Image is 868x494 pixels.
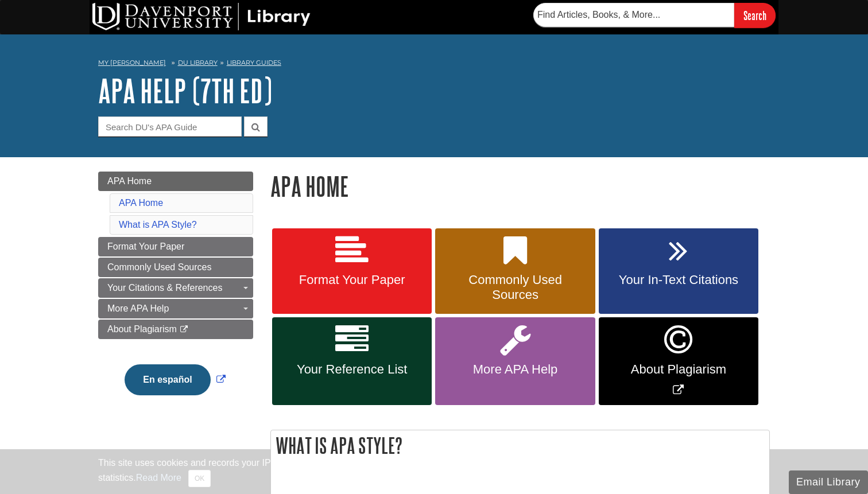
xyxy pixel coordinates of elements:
[107,283,222,293] span: Your Citations & References
[107,176,152,186] span: APA Home
[92,3,311,30] img: DU Library
[98,73,272,108] a: APA Help (7th Ed)
[281,362,423,377] span: Your Reference List
[272,317,432,405] a: Your Reference List
[119,220,197,230] a: What is APA Style?
[227,59,281,67] a: Library Guides
[789,470,868,494] button: Email Library
[107,304,169,313] span: More APA Help
[98,55,770,73] nav: breadcrumb
[107,262,211,272] span: Commonly Used Sources
[444,362,586,377] span: More APA Help
[98,116,242,137] input: Search DU's APA Guide
[271,430,769,461] h2: What is APA Style?
[98,58,166,68] a: My [PERSON_NAME]
[98,172,253,415] div: Guide Page Menu
[179,326,189,333] i: This link opens in a new window
[607,273,750,287] span: Your In-Text Citations
[188,470,211,487] button: Close
[599,317,758,405] a: Link opens in new window
[107,324,177,334] span: About Plagiarism
[98,172,253,191] a: APA Home
[281,273,423,287] span: Format Your Paper
[107,242,184,251] span: Format Your Paper
[444,273,586,302] span: Commonly Used Sources
[734,3,776,28] input: Search
[98,278,253,298] a: Your Citations & References
[607,362,750,377] span: About Plagiarism
[270,172,770,201] h1: APA Home
[98,237,253,256] a: Format Your Paper
[98,258,253,277] a: Commonly Used Sources
[272,228,432,314] a: Format Your Paper
[98,456,770,487] div: This site uses cookies and records your IP address for usage statistics. Additionally, we use Goo...
[122,375,228,384] a: Link opens in new window
[435,317,595,405] a: More APA Help
[599,228,758,314] a: Your In-Text Citations
[178,59,218,67] a: DU Library
[533,3,734,27] input: Find Articles, Books, & More...
[435,228,595,314] a: Commonly Used Sources
[98,299,253,318] a: More APA Help
[125,364,210,395] button: En español
[98,320,253,339] a: About Plagiarism
[119,198,163,208] a: APA Home
[136,473,181,483] a: Read More
[533,3,776,28] form: Searches DU Library's articles, books, and more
